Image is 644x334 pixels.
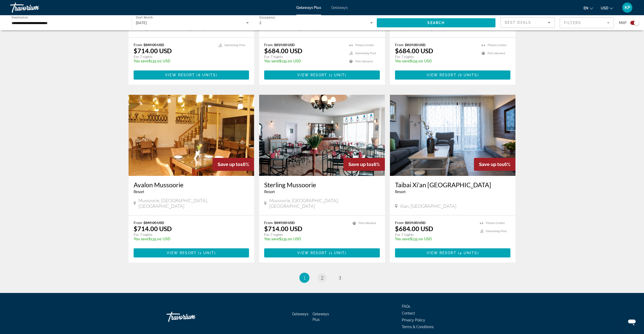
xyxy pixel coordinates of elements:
[134,237,244,241] p: $135.00 USD
[505,21,531,25] span: Best Deals
[259,95,385,176] img: 3109I01X.jpg
[625,5,630,10] span: KP
[327,251,347,255] span: ( )
[355,60,373,63] span: Pets Allowed
[395,232,475,237] p: For 7 nights
[488,52,505,55] span: Pets Allowed
[10,1,61,14] a: Travorium
[134,248,249,257] button: View Resort(1 unit)
[134,220,142,225] span: From
[224,44,245,47] span: Swimming Pool
[395,248,511,257] button: View Resort(4 units)
[198,73,216,77] span: 8 units
[486,221,505,225] span: Fitness Center
[327,73,347,77] span: ( )
[269,198,380,209] span: Mussoorie, [GEOGRAPHIC_DATA], [GEOGRAPHIC_DATA]
[402,304,410,308] a: FAQs
[274,43,295,47] span: $819.00 USD
[264,220,273,225] span: From
[427,73,456,77] span: View Resort
[134,232,244,237] p: For 7 nights
[129,95,254,176] img: 4175O01X.jpg
[143,220,164,225] span: $849.00 USD
[355,52,376,55] span: Swimming Pool
[292,312,308,316] a: Getaways
[624,314,640,330] iframe: Button to launch messaging window
[330,251,345,255] span: 1 unit
[264,59,344,63] p: $135.00 USD
[402,318,425,322] a: Privacy Policy
[395,43,404,47] span: From
[456,73,479,77] span: ( )
[395,54,477,59] p: For 7 nights
[390,95,516,176] img: DR29I01X.jpg
[134,43,142,47] span: From
[264,181,380,189] a: Sterling Mussoorie
[395,59,410,63] span: You save
[395,225,433,232] p: $684.00 USD
[167,309,217,324] a: Travorium
[296,6,321,10] a: Getaways Plus
[195,73,217,77] span: ( )
[264,70,380,80] button: View Resort(1 unit)
[601,6,608,10] span: USD
[395,181,511,189] a: Taibai Xi'an [GEOGRAPHIC_DATA]
[264,225,302,232] p: $714.00 USD
[395,190,406,194] span: Resort
[129,273,516,283] nav: Pagination
[165,73,195,77] span: View Resort
[264,43,273,47] span: From
[167,251,197,255] span: View Resort
[486,230,507,233] span: Swimming Pool
[395,59,477,63] p: $135.00 USD
[313,312,329,322] a: Getaways Plus
[138,198,249,209] span: Mussoorie, [GEOGRAPHIC_DATA], [GEOGRAPHIC_DATA]
[134,190,144,194] span: Resort
[297,251,327,255] span: View Resort
[303,275,306,281] span: 1
[134,54,214,59] p: For 7 nights
[134,237,149,241] span: You save
[621,2,634,13] button: User Menu
[264,47,302,54] p: $684.00 USD
[427,251,456,255] span: View Resort
[321,275,323,281] span: 2
[460,251,477,255] span: 4 units
[355,44,374,47] span: Fitness Center
[343,158,385,171] div: 16%
[395,47,433,54] p: $684.00 USD
[12,15,28,19] span: Destination
[134,181,249,189] a: Avalon Mussoorie
[460,73,477,77] span: 6 units
[134,70,249,80] button: View Resort(8 units)
[402,325,434,329] a: Terms & Conditions
[584,4,593,12] button: Change language
[560,17,614,28] button: Filter
[395,237,410,241] span: You save
[395,237,475,241] p: $135.00 USD
[218,162,240,167] span: Save up to
[339,275,341,281] span: 3
[213,158,254,171] div: 16%
[134,47,172,54] p: $714.00 USD
[197,251,216,255] span: ( )
[330,73,345,77] span: 1 unit
[619,19,627,26] span: Map
[400,203,456,209] span: Xian, [GEOGRAPHIC_DATA]
[264,248,380,257] button: View Resort(1 unit)
[402,311,415,315] a: Contact
[259,21,261,25] span: 2
[264,237,279,241] span: You save
[259,16,275,19] span: Occupancy
[395,70,511,80] button: View Resort(6 units)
